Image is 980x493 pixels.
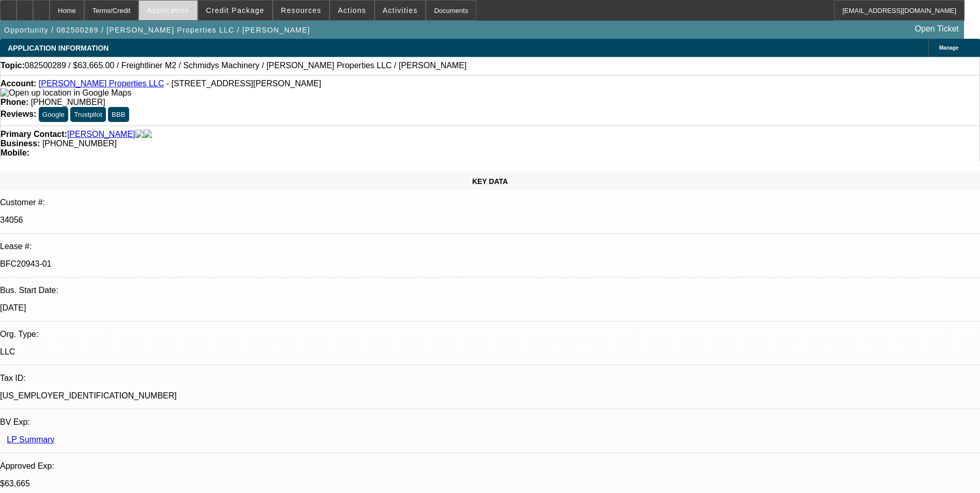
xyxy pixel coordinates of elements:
[198,1,272,20] button: Credit Package
[39,107,68,122] button: Google
[1,79,36,88] strong: Account:
[25,61,466,70] span: 082500289 / $63,665.00 / Freightliner M2 / Schmidys Machinery / [PERSON_NAME] Properties LLC / [P...
[147,6,189,14] span: Application
[1,130,67,139] strong: Primary Contact:
[108,107,129,122] button: BBB
[4,26,310,34] span: Opportunity / 082500289 / [PERSON_NAME] Properties LLC / [PERSON_NAME]
[7,435,54,444] a: LP Summary
[8,44,108,52] span: APPLICATION INFORMATION
[338,6,366,14] span: Actions
[144,130,152,139] img: linkedin-icon.png
[939,45,958,51] span: Manage
[39,79,164,88] a: [PERSON_NAME] Properties LLC
[135,130,144,139] img: facebook-icon.png
[1,110,36,118] strong: Reviews:
[1,88,131,97] a: View Google Maps
[1,61,25,70] strong: Topic:
[139,1,197,20] button: Application
[67,130,135,139] a: [PERSON_NAME]
[1,88,131,98] img: Open up location in Google Maps
[1,148,29,157] strong: Mobile:
[383,6,418,14] span: Activities
[472,177,508,186] span: KEY DATA
[375,1,426,20] button: Activities
[1,98,28,106] strong: Phone:
[911,20,963,38] a: Open Ticket
[70,107,105,122] button: Trustpilot
[273,1,329,20] button: Resources
[330,1,374,20] button: Actions
[1,139,40,148] strong: Business:
[166,79,321,88] span: - [STREET_ADDRESS][PERSON_NAME]
[31,98,105,106] span: [PHONE_NUMBER]
[42,139,117,148] span: [PHONE_NUMBER]
[206,6,265,14] span: Credit Package
[281,6,321,14] span: Resources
